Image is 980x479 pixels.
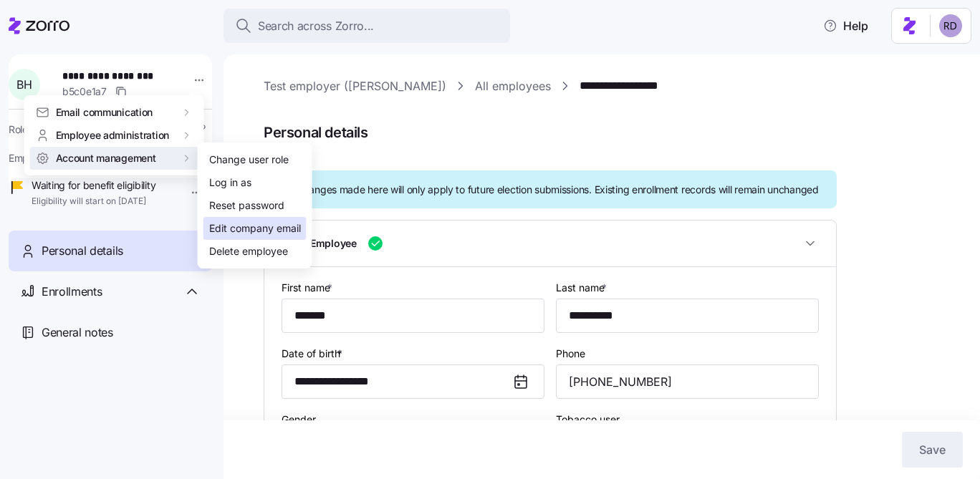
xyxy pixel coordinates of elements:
[209,175,251,190] div: Log in as
[209,221,301,236] div: Edit company email
[56,151,156,165] span: Account management
[209,198,284,213] div: Reset password
[209,152,289,168] div: Change user role
[209,243,288,259] div: Delete employee
[56,105,153,120] span: Email communication
[56,128,170,142] span: Employee administration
